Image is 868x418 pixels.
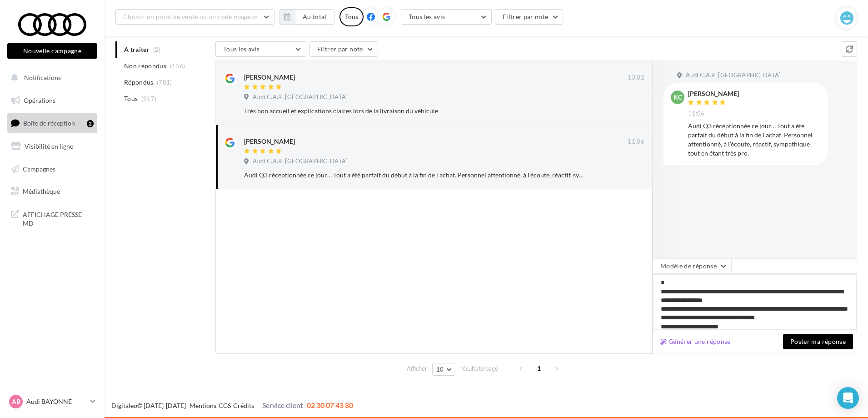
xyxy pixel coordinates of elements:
span: Tous les avis [223,45,260,53]
button: Générer une réponse [657,336,734,347]
span: Tous les avis [409,13,445,20]
span: Service client [262,401,303,409]
span: 10 [436,366,444,373]
div: [PERSON_NAME] [244,73,295,82]
span: Répondus [124,78,154,87]
span: 02 30 07 43 80 [307,401,353,409]
span: Afficher [407,364,427,373]
span: Opérations [24,96,55,104]
a: Mentions [190,402,216,409]
span: Médiathèque [23,187,60,195]
button: Choisir un point de vente ou un code magasin [115,9,274,25]
a: Boîte de réception2 [5,113,99,133]
button: Nouvelle campagne [7,43,97,59]
a: Médiathèque [5,182,99,201]
div: Très bon accueil et explications claires lors de la livraison du véhicule [244,106,585,116]
span: KC [673,93,682,102]
span: Campagnes [23,165,55,172]
div: Audi Q3 réceptionnée ce jour… Tout a été parfait du début à la fin de l achat. Personnel attentio... [244,171,585,180]
span: Audi C.A.R. [GEOGRAPHIC_DATA] [253,157,348,166]
div: 2 [87,120,94,127]
div: [PERSON_NAME] [688,91,739,97]
a: Digitaleo [111,402,137,409]
span: Choisir un point de vente ou un code magasin [123,13,258,20]
a: AB Audi BAYONNE [7,393,97,410]
button: Au total [295,9,334,25]
span: (136) [170,62,185,70]
span: Visibilité en ligne [25,142,73,150]
span: 13:02 [628,74,644,82]
span: 1 [532,361,546,376]
button: Au total [279,9,334,25]
span: AB [12,397,20,406]
span: (781) [157,79,172,86]
button: 10 [432,363,455,376]
div: Open Intercom Messenger [837,387,859,409]
a: AFFICHAGE PRESSE MD [5,205,99,232]
a: Opérations [5,91,99,110]
div: Tous [339,7,364,26]
span: AFFICHAGE PRESSE MD [23,208,94,228]
span: Audi C.A.R. [GEOGRAPHIC_DATA] [253,93,348,101]
span: © [DATE]-[DATE] - - - [111,402,353,409]
span: Notifications [24,74,61,81]
span: résultats/page [460,364,498,373]
button: Tous les avis [401,9,492,25]
span: Boîte de réception [23,119,75,127]
span: Audi C.A.R. [GEOGRAPHIC_DATA] [686,71,781,80]
button: Poster ma réponse [783,334,853,349]
a: Crédits [233,402,254,409]
span: Non répondus [124,61,166,71]
a: Visibilité en ligne [5,137,99,156]
button: Modèle de réponse [653,258,732,274]
button: Notifications [5,68,95,87]
div: [PERSON_NAME] [244,137,295,146]
span: 11:06 [628,138,644,146]
a: Campagnes [5,160,99,179]
span: (917) [141,95,157,102]
p: Audi BAYONNE [26,397,87,406]
div: Audi Q3 réceptionnée ce jour… Tout a été parfait du début à la fin de l achat. Personnel attentio... [688,121,821,158]
span: 11:06 [688,110,705,118]
a: CGS [219,402,231,409]
span: Tous [124,94,138,103]
button: Tous les avis [215,41,306,57]
button: Filtrer par note [309,41,378,57]
button: Filtrer par note [495,9,564,25]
